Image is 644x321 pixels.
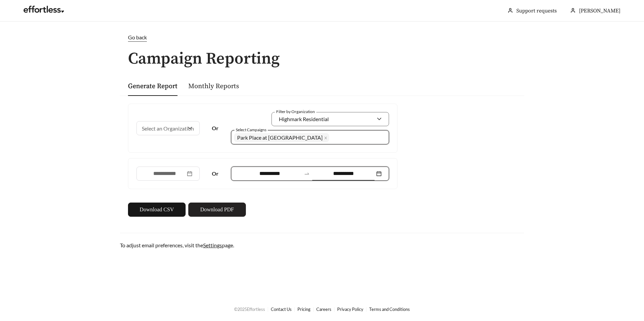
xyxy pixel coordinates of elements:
a: Contact Us [271,307,292,312]
a: Careers [316,307,331,312]
button: Download PDF [188,203,246,217]
strong: Or [212,125,219,131]
span: Download PDF [200,206,234,214]
a: Go back [120,33,524,42]
a: Terms and Conditions [369,307,410,312]
span: © 2025 Effortless [234,307,265,312]
strong: Or [212,170,219,177]
a: Monthly Reports [188,82,239,91]
span: close [324,136,327,140]
span: Highmark Residential [279,116,329,122]
span: [PERSON_NAME] [579,7,620,14]
span: Download CSV [140,206,174,214]
button: Download CSV [128,203,186,217]
a: Pricing [297,307,311,312]
a: Settings [203,242,222,248]
h1: Campaign Reporting [120,50,524,68]
a: Support requests [516,7,557,14]
a: Privacy Policy [337,307,363,312]
span: to [304,171,310,177]
span: To adjust email preferences, visit the page. [120,242,234,248]
span: Go back [128,34,147,40]
span: swap-right [304,171,310,177]
span: Park Place at [GEOGRAPHIC_DATA] [237,134,323,141]
a: Generate Report [128,82,178,91]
